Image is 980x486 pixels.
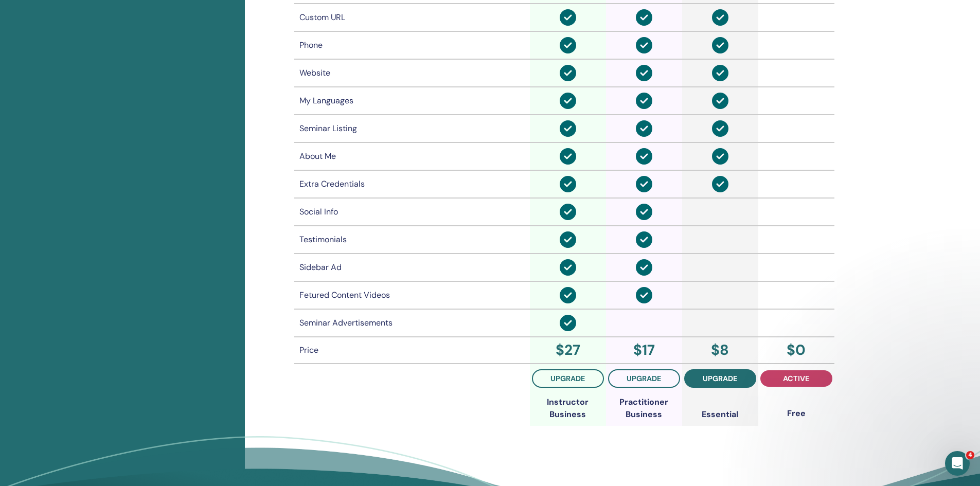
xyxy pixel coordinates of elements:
img: circle-check-solid.svg [712,65,728,81]
button: upgrade [608,369,680,388]
span: upgrade [627,374,661,383]
img: circle-check-solid.svg [560,93,576,109]
div: $ 8 [684,339,756,361]
div: Instructor Business [530,396,606,421]
img: circle-check-solid.svg [712,93,728,109]
img: circle-check-solid.svg [560,37,576,53]
div: Extra Credentials [299,178,525,190]
div: Essential [702,408,738,421]
img: circle-check-solid.svg [636,9,652,26]
div: Practitioner Business [606,396,682,421]
span: active [783,374,809,383]
img: circle-check-solid.svg [560,120,576,137]
button: active [760,370,832,387]
img: circle-check-solid.svg [560,204,576,220]
div: $ 27 [532,339,604,361]
button: upgrade [532,369,604,388]
div: Seminar Listing [299,122,525,135]
img: circle-check-solid.svg [560,315,576,331]
img: circle-check-solid.svg [560,176,576,192]
span: upgrade [703,374,737,383]
span: 4 [966,451,974,459]
img: circle-check-solid.svg [712,148,728,165]
img: circle-check-solid.svg [636,93,652,109]
img: circle-check-solid.svg [636,231,652,248]
img: circle-check-solid.svg [560,9,576,26]
img: circle-check-solid.svg [636,259,652,276]
img: circle-check-solid.svg [712,37,728,53]
div: Testimonials [299,233,525,246]
div: $ 0 [760,339,832,361]
div: Website [299,67,525,79]
img: circle-check-solid.svg [560,148,576,165]
div: Social Info [299,206,525,218]
img: circle-check-solid.svg [712,176,728,192]
span: upgrade [550,374,585,383]
iframe: Intercom live chat [945,451,970,476]
div: About Me [299,150,525,163]
img: circle-check-solid.svg [712,9,728,26]
div: Seminar Advertisements [299,317,525,329]
img: circle-check-solid.svg [560,65,576,81]
img: circle-check-solid.svg [712,120,728,137]
img: circle-check-solid.svg [560,231,576,248]
button: upgrade [684,369,756,388]
div: Free [787,407,806,420]
div: Fetured Content Videos [299,289,525,301]
img: circle-check-solid.svg [636,176,652,192]
div: Custom URL [299,11,525,24]
img: circle-check-solid.svg [560,259,576,276]
img: circle-check-solid.svg [560,287,576,303]
div: Price [299,344,525,356]
img: circle-check-solid.svg [636,148,652,165]
img: circle-check-solid.svg [636,37,652,53]
img: circle-check-solid.svg [636,204,652,220]
div: My Languages [299,95,525,107]
div: Sidebar Ad [299,261,525,274]
img: circle-check-solid.svg [636,120,652,137]
img: circle-check-solid.svg [636,287,652,303]
div: $ 17 [608,339,680,361]
img: circle-check-solid.svg [636,65,652,81]
div: Phone [299,39,525,51]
